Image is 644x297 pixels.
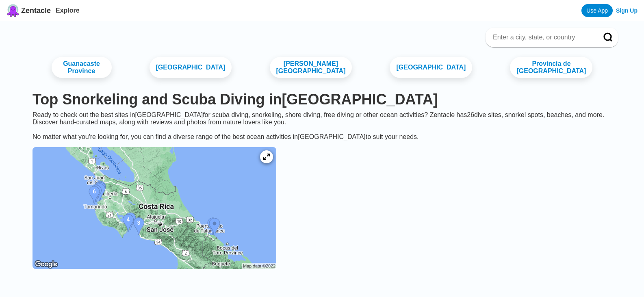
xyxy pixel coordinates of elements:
[150,57,232,78] a: [GEOGRAPHIC_DATA]
[492,33,592,41] input: Enter a city, state, or country
[52,57,112,78] a: Guanacaste Province
[56,7,80,14] a: Explore
[21,7,51,15] span: Zentacle
[33,147,276,269] img: Costa Rica dive site map
[26,111,618,141] div: Ready to check out the best sites in [GEOGRAPHIC_DATA] for scuba diving, snorkeling, shore diving...
[7,4,51,17] a: Zentacle logoZentacle
[33,91,611,108] h1: Top Snorkeling and Scuba Diving in [GEOGRAPHIC_DATA]
[616,7,637,14] a: Sign Up
[270,57,352,78] a: [PERSON_NAME][GEOGRAPHIC_DATA]
[390,57,472,78] a: [GEOGRAPHIC_DATA]
[26,141,283,277] a: Costa Rica dive site map
[581,4,613,17] a: Use App
[7,4,20,17] img: Zentacle logo
[510,57,592,78] a: Provincia de [GEOGRAPHIC_DATA]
